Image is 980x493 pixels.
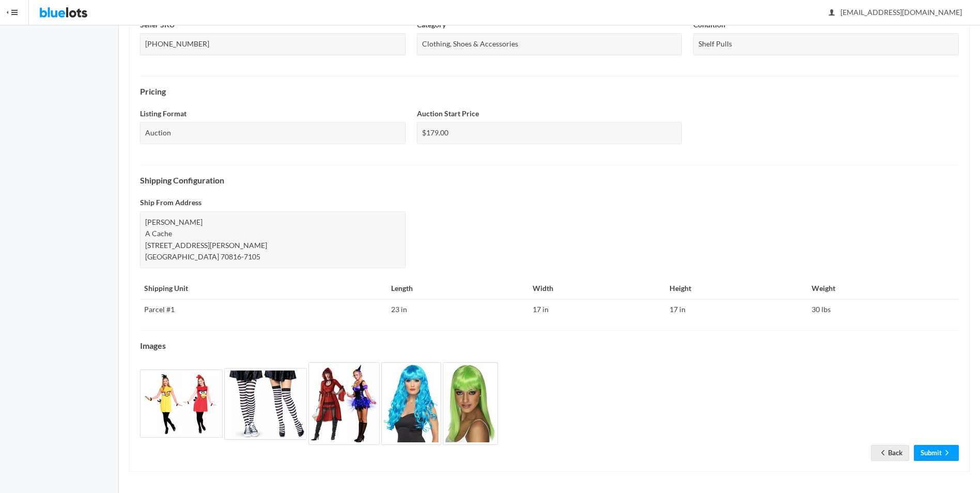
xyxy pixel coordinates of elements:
[807,279,959,299] th: Weight
[387,299,528,320] td: 23 in
[528,279,665,299] th: Width
[381,362,441,445] img: 467b6a70-b587-4407-91b4-122e82b5bbf9-1757553951.jpg
[140,87,959,96] h4: Pricing
[827,8,837,18] ion-icon: person
[417,108,479,120] label: Auction Start Price
[140,369,223,438] img: 63ef47cc-ed39-422c-8534-2fa17007bc90-1757553949.jpg
[140,33,406,55] div: [PHONE_NUMBER]
[140,176,959,185] h4: Shipping Configuration
[417,122,682,144] div: $179.00
[140,299,387,320] td: Parcel #1
[914,445,959,461] a: Submitarrow forward
[871,445,909,461] a: arrow backBack
[140,341,959,350] h4: Images
[665,299,807,320] td: 17 in
[829,8,962,17] span: [EMAIL_ADDRESS][DOMAIN_NAME]
[140,211,406,268] div: [PERSON_NAME] A Cache [STREET_ADDRESS][PERSON_NAME] [GEOGRAPHIC_DATA] 70816-7105
[942,449,952,458] ion-icon: arrow forward
[528,299,665,320] td: 17 in
[387,279,528,299] th: Length
[224,368,307,440] img: 703e3224-9ef5-48a6-82bd-640da3cd762a-1757553950.jpg
[140,279,387,299] th: Shipping Unit
[878,449,888,458] ion-icon: arrow back
[807,299,959,320] td: 30 lbs
[140,197,201,209] label: Ship From Address
[140,122,406,144] div: Auction
[693,33,959,55] div: Shelf Pulls
[665,279,807,299] th: Height
[308,362,380,445] img: 07d84cd1-cc72-4625-8d1b-3a0c6ac13a24-1757553950.jpg
[140,108,186,120] label: Listing Format
[417,33,682,55] div: Clothing, Shoes & Accessories
[443,362,498,445] img: d416c325-293c-4a07-9f2a-d4dd5bd267c8-1757553951.jpg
